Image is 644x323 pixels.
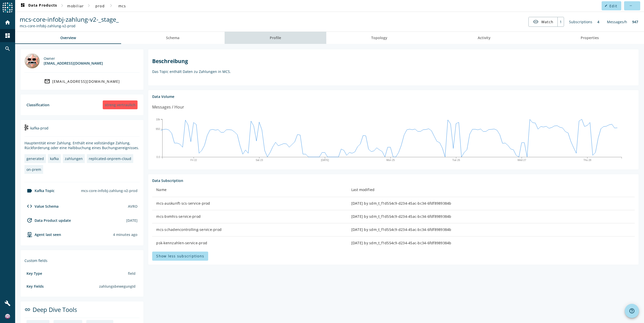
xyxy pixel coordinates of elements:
[26,284,44,289] div: Key Fields
[20,3,26,9] mat-icon: dashboard
[26,167,41,172] div: on-prem
[152,94,635,99] div: Data Volume
[581,36,599,40] span: Properties
[5,46,11,52] mat-icon: search
[24,141,140,150] div: Hauptentität einer Zahlung. Enthält eine vollständige Zahlung, Rückforderung oder eine Halbbuchun...
[602,1,621,10] button: Edit
[44,56,103,61] div: Owner
[529,17,557,26] button: Watch
[24,203,59,209] div: Value Schema
[533,19,539,25] mat-icon: visibility
[44,61,103,66] div: [EMAIL_ADDRESS][DOMAIN_NAME]
[5,33,11,39] mat-icon: dashboard
[26,156,44,161] div: generated
[583,159,592,161] text: Thu 28
[347,223,635,236] td: [DATE] by sdm_t_f1d554c9-d234-45ac-bc34-6fdf8989384b
[156,214,343,219] div: mcs-bvmhis-service-prod
[347,236,635,250] td: [DATE] by sdm_t_f1d554c9-d234-45ac-bc34-6fdf8989384b
[20,15,119,23] span: mcs-core-infobj-zahlung-v2-_stage_
[452,159,460,161] text: Tue 26
[156,128,160,130] text: 950
[24,258,140,263] div: Custom fields
[24,124,28,130] img: kafka-prod
[52,79,120,84] div: [EMAIL_ADDRESS][DOMAIN_NAME]
[59,3,65,9] mat-icon: chevron_right
[26,102,49,107] div: Classification
[156,201,343,206] div: mcs-auskunft-scs-service-prod
[24,217,71,223] div: Data Product update
[156,156,160,158] text: 0.0
[152,69,635,74] p: Das Topic enthält Daten zu Zahlungen in MCS.
[518,159,526,161] text: Wed 27
[24,188,55,194] div: Kafka Topic
[609,4,617,8] span: Edit
[371,36,387,40] span: Topology
[24,305,140,318] div: Deep Dive Tools
[321,159,329,161] text: [DATE]
[97,282,138,291] div: zahlungsbewegungId
[156,227,343,232] div: mcs-schadencontrolling-service-prod
[128,204,138,209] div: AVRO
[256,159,263,161] text: Sat 23
[114,1,130,10] button: mcs
[65,156,83,161] div: zahlungen
[604,17,630,27] div: Messages/h
[191,159,197,161] text: Fri 22
[386,159,395,161] text: Mon 25
[541,17,553,26] span: Watch
[79,186,140,195] div: mcs-core-infobj-zahlung-v2-prod
[86,3,92,9] mat-icon: chevron_right
[557,17,564,26] div: 1
[347,183,635,197] th: Last modified
[44,78,50,84] mat-icon: mail_outline
[152,104,184,110] div: Messages / Hour
[67,4,84,8] span: mobiliar
[270,36,281,40] span: Profile
[156,118,160,121] text: 10k
[103,100,138,109] div: streng vertraulich
[24,307,31,313] mat-icon: link
[118,4,126,8] span: mcs
[92,1,108,10] button: prod
[595,17,602,27] div: 4
[156,254,204,258] span: Show less subscriptions
[5,314,10,319] img: a89d8f7a0df1ac55ca58e9800e305364
[24,53,40,68] img: copacabana@mobi.ch
[605,4,607,7] mat-icon: edit
[152,178,635,183] div: Data Subscription
[18,1,59,10] button: Data Products
[347,197,635,210] td: [DATE] by sdm_t_f1d554c9-d234-45ac-bc34-6fdf8989384b
[26,203,33,209] mat-icon: code
[20,3,57,9] span: Data Products
[5,300,11,306] mat-icon: build
[26,188,33,194] mat-icon: label
[26,271,42,276] div: Key Type
[113,232,138,237] div: Agents typically reports every 15min to 1h
[478,36,491,40] span: Activity
[156,240,343,246] div: psk-kennzahlen-service-prod
[50,156,59,161] div: kafka
[24,231,61,237] div: agent-env-prod
[152,58,635,65] h2: Beschreibung
[95,4,105,8] span: prod
[126,269,138,278] div: field
[166,36,179,40] span: Schema
[126,218,138,223] div: [DATE]
[3,3,13,13] img: spoud-logo.svg
[24,124,140,137] div: kafka-prod
[152,183,347,197] th: Name
[24,77,140,86] a: [EMAIL_ADDRESS][DOMAIN_NAME]
[629,308,635,314] mat-icon: help_outline
[108,3,114,9] mat-icon: chevron_right
[20,23,119,28] div: Kafka Topic: mcs-core-infobj-zahlung-v2-prod
[629,4,632,7] mat-icon: more_horiz
[5,19,11,25] mat-icon: home
[347,210,635,223] td: [DATE] by sdm_t_f1d554c9-d234-45ac-bc34-6fdf8989384b
[60,36,76,40] span: Overview
[65,1,86,10] button: mobiliar
[152,252,208,261] button: Show less subscriptions
[89,156,131,161] div: replicated-onprem-cloud
[567,17,595,27] div: Subscriptions
[630,17,641,27] div: 947
[26,217,33,223] mat-icon: update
